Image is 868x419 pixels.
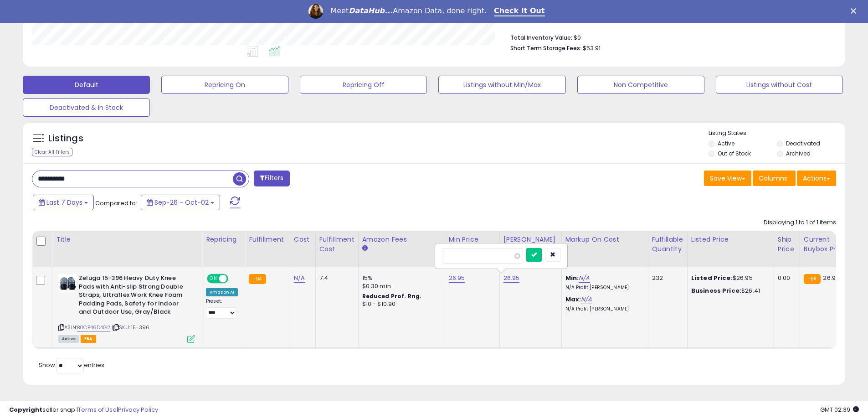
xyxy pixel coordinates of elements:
b: Max: [565,295,581,304]
span: FBA [81,335,96,343]
div: 232 [652,274,680,282]
small: FBA [249,274,266,284]
button: Listings without Cost [716,76,843,94]
span: Compared to: [95,199,137,207]
button: Default [23,76,150,94]
a: 26.95 [503,274,520,283]
i: DataHub... [349,6,393,15]
div: Repricing [206,235,241,244]
span: $53.91 [583,44,601,52]
div: 7.4 [319,274,351,282]
a: B0CP46D4G2 [77,324,110,331]
div: [PERSON_NAME] [503,235,558,244]
b: Short Term Storage Fees: [510,44,581,52]
button: Filters [254,171,289,186]
label: Deactivated [786,140,820,147]
button: Listings without Min/Max [438,76,565,94]
div: Close [851,8,860,14]
img: 41nVv037tRL._SL40_.jpg [58,274,77,292]
b: Total Inventory Value: [510,34,572,41]
span: 2025-10-11 02:39 GMT [820,405,859,414]
div: $26.41 [691,287,767,295]
span: Sep-26 - Oct-02 [154,198,209,207]
div: Fulfillment [249,235,286,244]
li: $0 [510,31,829,42]
small: FBA [804,274,821,284]
div: Listed Price [691,235,770,244]
strong: Copyright [9,405,42,414]
div: 15% [362,274,438,282]
img: Profile image for Georgie [308,4,323,19]
button: Sep-26 - Oct-02 [141,195,220,210]
th: The percentage added to the cost of goods (COGS) that forms the calculator for Min & Max prices. [561,231,648,267]
p: N/A Profit [PERSON_NAME] [565,306,641,312]
span: ON [208,275,219,283]
button: Non Competitive [577,76,704,94]
div: 0.00 [778,274,793,282]
span: Columns [759,174,787,183]
div: Amazon Fees [362,235,441,244]
b: Min: [565,274,579,282]
div: Cost [294,235,312,244]
span: Show: entries [39,361,104,369]
p: Listing States: [709,129,845,138]
a: 26.95 [449,274,465,283]
div: Current Buybox Price [804,235,851,254]
b: Reduced Prof. Rng. [362,292,422,300]
div: seller snap | | [9,406,158,414]
a: N/A [581,295,592,304]
div: Clear All Filters [32,148,72,156]
button: Deactivated & In Stock [23,98,150,117]
b: Listed Price: [691,274,733,282]
div: ASIN: [58,274,195,341]
button: Repricing Off [300,76,427,94]
div: Markup on Cost [565,235,644,244]
div: Title [56,235,198,244]
b: Business Price: [691,286,741,295]
div: Fulfillable Quantity [652,235,683,254]
div: Fulfillment Cost [319,235,354,254]
small: Amazon Fees. [362,244,368,253]
button: Save View [704,171,751,186]
button: Actions [797,171,836,186]
a: N/A [294,274,305,283]
label: Archived [786,150,811,157]
p: N/A Profit [PERSON_NAME] [565,285,641,291]
div: $26.95 [691,274,767,282]
span: | SKU: 15-396 [112,324,149,331]
div: Amazon AI [206,288,238,296]
button: Columns [753,171,796,186]
a: Terms of Use [78,405,117,414]
div: Ship Price [778,235,796,254]
div: $0.30 min [362,282,438,290]
button: Repricing On [161,76,288,94]
a: N/A [579,274,590,283]
a: Check It Out [494,6,545,16]
label: Active [718,140,734,147]
span: 26.95 [823,274,839,282]
div: Displaying 1 to 1 of 1 items [764,218,836,227]
div: $10 - $10.90 [362,300,438,308]
label: Out of Stock [718,150,751,157]
a: Privacy Policy [118,405,158,414]
span: OFF [227,275,241,283]
div: Meet Amazon Data, done right. [330,6,487,16]
div: Preset: [206,298,238,319]
button: Last 7 Days [33,195,94,210]
div: Min Price [449,235,496,244]
b: Zeluga 15-396 Heavy Duty Knee Pads with Anti-slip Strong Double Straps, Ultraflex Work Knee Foam ... [79,274,190,319]
span: Last 7 Days [46,198,82,207]
span: All listings currently available for purchase on Amazon [58,335,79,343]
h5: Listings [48,132,83,145]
